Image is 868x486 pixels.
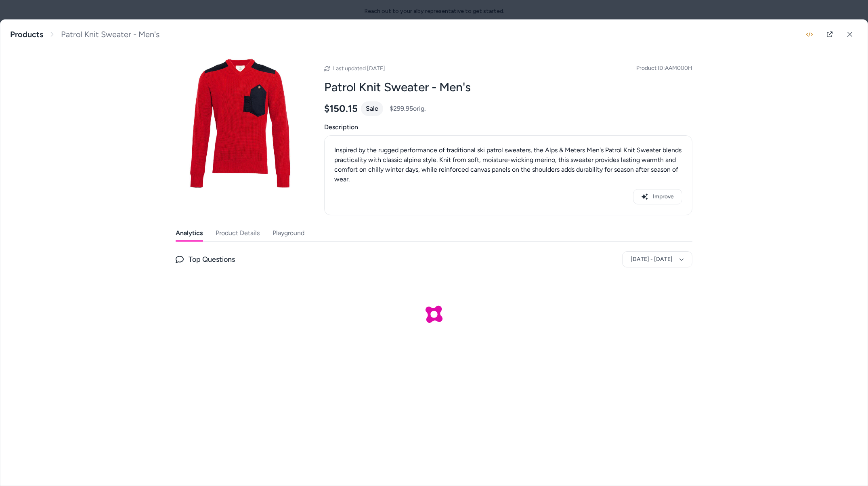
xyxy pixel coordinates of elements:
button: Product Details [216,225,260,241]
h2: Patrol Knit Sweater - Men's [324,80,692,95]
button: Playground [273,225,304,241]
button: [DATE] - [DATE] [622,251,692,267]
span: Top Questions [189,254,235,265]
span: Patrol Knit Sweater - Men's [61,29,159,40]
p: Inspired by the rugged performance of traditional ski patrol sweaters, the Alps & Meters Men's Pa... [334,145,682,184]
button: Analytics [176,225,203,241]
span: Last updated [DATE] [333,65,385,72]
nav: breadcrumb [10,29,159,40]
span: Description [324,122,692,132]
img: RED.jpg [176,59,305,188]
a: Products [10,29,43,40]
span: $150.15 [324,103,358,115]
div: Sale [361,101,383,116]
button: Improve [633,189,682,204]
span: Product ID: AAM000H [636,64,692,72]
span: $299.95 orig. [390,104,426,114]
